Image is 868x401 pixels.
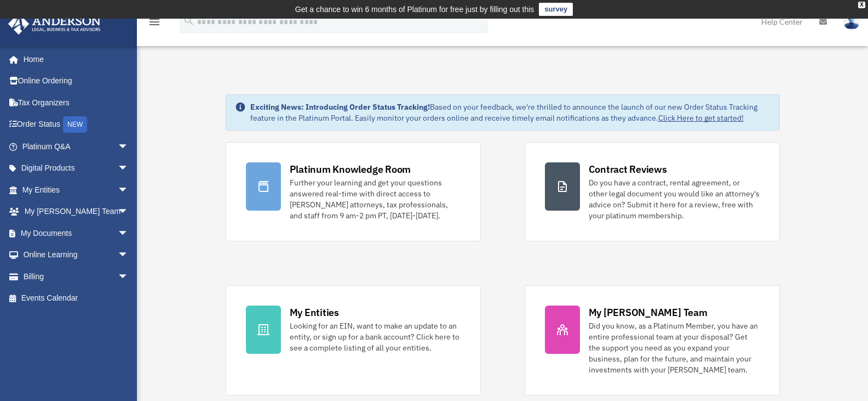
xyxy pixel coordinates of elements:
a: Platinum Q&Aarrow_drop_down [8,135,145,157]
i: menu [148,15,161,29]
span: arrow_drop_down [118,266,140,288]
span: arrow_drop_down [118,157,140,180]
a: menu [148,19,161,29]
a: Digital Productsarrow_drop_down [8,157,145,179]
span: arrow_drop_down [118,135,140,158]
span: arrow_drop_down [118,179,140,201]
a: My Entities Looking for an EIN, want to make an update to an entity, or sign up for a bank accoun... [226,285,481,396]
a: Billingarrow_drop_down [8,266,145,287]
span: arrow_drop_down [118,201,140,223]
div: NEW [63,116,87,133]
i: search [183,15,195,27]
div: Looking for an EIN, want to make an update to an entity, or sign up for a bank account? Click her... [290,320,461,353]
div: Get a chance to win 6 months of Platinum for free just by filling out this [295,3,534,16]
div: Further your learning and get your questions answered real-time with direct access to [PERSON_NAM... [290,177,461,221]
div: Platinum Knowledge Room [290,162,411,176]
a: Contract Reviews Do you have a contract, rental agreement, or other legal document you would like... [525,142,780,241]
div: Based on your feedback, we're thrilled to announce the launch of our new Order Status Tracking fe... [250,101,771,123]
a: Home [8,48,140,70]
span: arrow_drop_down [118,222,140,245]
div: My Entities [290,306,339,319]
strong: Exciting News: Introducing Order Status Tracking! [250,102,430,112]
div: Contract Reviews [589,162,667,176]
div: Do you have a contract, rental agreement, or other legal document you would like an attorney's ad... [589,177,760,221]
a: Online Learningarrow_drop_down [8,244,145,266]
a: Online Ordering [8,70,145,92]
span: arrow_drop_down [118,244,140,267]
div: close [858,2,865,8]
a: My [PERSON_NAME] Teamarrow_drop_down [8,201,145,223]
a: Click Here to get started! [658,113,744,123]
a: Tax Organizers [8,92,145,114]
a: My Entitiesarrow_drop_down [8,179,145,201]
a: Order StatusNEW [8,114,145,136]
a: survey [539,3,573,16]
img: Anderson Advisors Platinum Portal [5,13,104,35]
a: Platinum Knowledge Room Further your learning and get your questions answered real-time with dire... [226,142,481,241]
a: Events Calendar [8,287,145,309]
div: Did you know, as a Platinum Member, you have an entire professional team at your disposal? Get th... [589,320,760,375]
img: User Pic [843,14,860,30]
a: My Documentsarrow_drop_down [8,222,145,244]
a: My [PERSON_NAME] Team Did you know, as a Platinum Member, you have an entire professional team at... [525,285,780,396]
div: My [PERSON_NAME] Team [589,306,708,319]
